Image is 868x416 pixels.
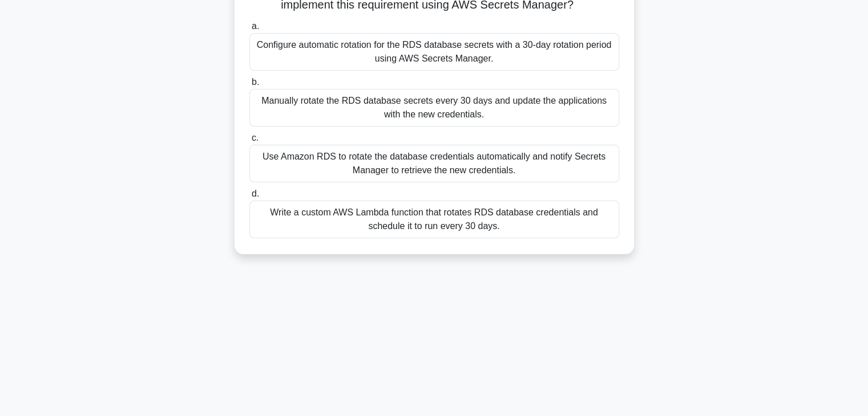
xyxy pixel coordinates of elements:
[249,33,619,71] div: Configure automatic rotation for the RDS database secrets with a 30-day rotation period using AWS...
[252,189,259,198] span: d.
[252,77,259,87] span: b.
[249,145,619,182] div: Use Amazon RDS to rotate the database credentials automatically and notify Secrets Manager to ret...
[249,201,619,238] div: Write a custom AWS Lambda function that rotates RDS database credentials and schedule it to run e...
[249,89,619,127] div: Manually rotate the RDS database secrets every 30 days and update the applications with the new c...
[252,133,259,142] span: c.
[252,21,259,31] span: a.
